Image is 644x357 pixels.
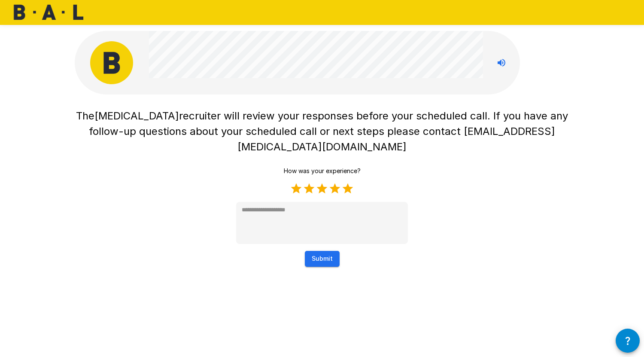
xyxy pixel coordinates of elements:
[284,167,361,175] p: How was your experience?
[90,41,133,84] img: bal_avatar.png
[76,110,94,122] span: The
[89,110,571,153] span: recruiter will review your responses before your scheduled call. If you have any follow-up questi...
[493,54,510,71] button: Stop reading questions aloud
[94,110,179,122] span: [MEDICAL_DATA]
[305,251,340,267] button: Submit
